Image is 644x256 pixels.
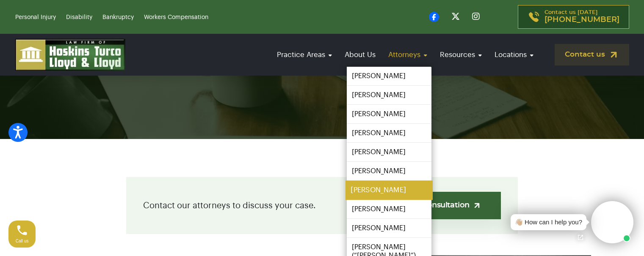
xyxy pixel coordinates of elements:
div: Contact our attorneys to discuss your case. [126,177,518,234]
a: Open chat [572,229,589,246]
a: [PERSON_NAME] [347,105,431,123]
a: About Us [340,43,380,67]
a: [PERSON_NAME] [347,124,431,142]
div: 👋🏼 How can I help you? [515,218,582,227]
img: logo [15,39,125,71]
a: [PERSON_NAME] [347,67,431,85]
a: Get a free consultation [365,192,501,219]
span: Call us [16,239,29,243]
a: Workers Compensation [144,14,208,20]
a: [PERSON_NAME] [347,143,431,161]
a: Personal Injury [15,14,56,20]
a: [PERSON_NAME] [347,219,431,237]
a: [PERSON_NAME] [347,86,431,104]
a: Disability [66,14,92,20]
a: Contact us [DATE][PHONE_NUMBER] [518,5,629,29]
a: [PERSON_NAME] [347,162,431,180]
a: Locations [490,43,538,67]
a: Resources [436,43,486,67]
a: Bankruptcy [102,14,134,20]
a: [PERSON_NAME] [345,181,433,200]
a: [PERSON_NAME] [347,200,431,218]
a: Contact us [555,44,629,65]
a: Practice Areas [273,43,336,67]
span: [PHONE_NUMBER] [544,16,619,24]
img: arrow-up-right-light.svg [473,201,481,210]
a: Attorneys [384,43,431,67]
p: Contact us [DATE] [544,10,619,24]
